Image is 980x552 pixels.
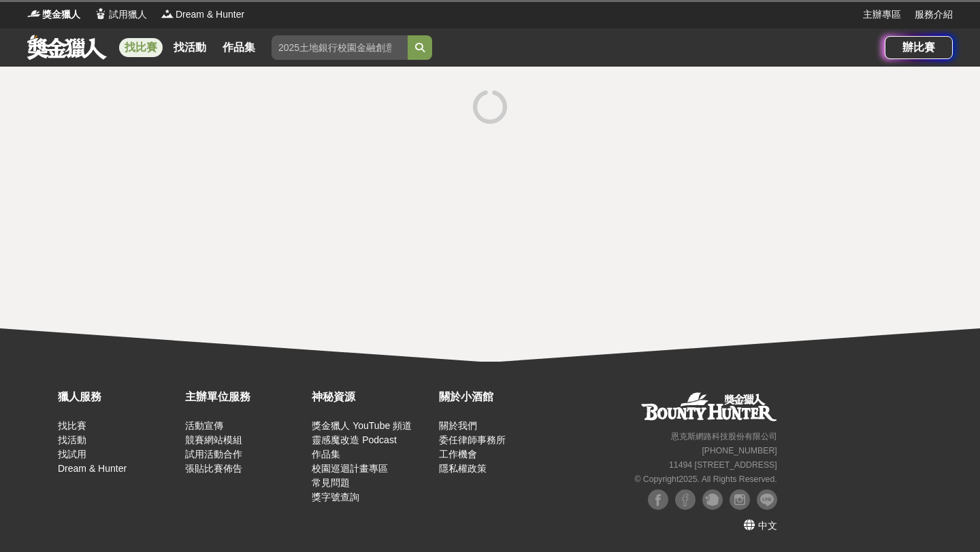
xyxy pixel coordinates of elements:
span: 獎金獵人 [42,7,80,22]
img: Facebook [648,489,668,510]
a: 靈感魔改造 Podcast [312,434,396,445]
a: 隱私權政策 [439,463,487,474]
a: 張貼比賽佈告 [185,463,242,474]
a: 辦比賽 [885,36,953,59]
img: LINE [757,489,777,510]
a: 找活動 [58,434,86,445]
a: Logo試用獵人 [94,7,147,22]
img: Logo [161,7,174,20]
a: Dream & Hunter [58,463,127,474]
img: Plurk [702,489,723,510]
a: 找比賽 [58,420,86,431]
a: 活動宣傳 [185,420,223,431]
small: © Copyright 2025 . All Rights Reserved. [634,475,777,484]
small: 恩克斯網路科技股份有限公司 [671,432,777,441]
a: 找活動 [168,38,212,57]
a: 主辦專區 [863,7,901,22]
a: 作品集 [217,38,261,57]
a: 服務介紹 [915,7,953,22]
a: 競賽網站模組 [185,434,242,445]
a: 找試用 [58,449,86,460]
span: 試用獵人 [109,7,147,22]
img: Logo [27,7,41,20]
a: 找比賽 [119,38,163,57]
img: Facebook [675,489,696,510]
a: 常見問題 [312,477,350,488]
a: 獎金獵人 YouTube 頻道 [312,420,412,431]
a: 獎字號查詢 [312,491,359,502]
div: 主辦單位服務 [185,389,306,405]
div: 神秘資源 [312,389,432,405]
a: 關於我們 [439,420,477,431]
div: 關於小酒館 [439,389,559,405]
a: 作品集 [312,449,340,460]
small: 11494 [STREET_ADDRESS] [669,460,777,470]
img: Logo [94,7,108,20]
input: 2025土地銀行校園金融創意挑戰賽：從你出發 開啟智慧金融新頁 [272,35,408,60]
div: 獵人服務 [58,389,178,405]
a: 校園巡迴計畫專區 [312,463,388,474]
span: 中文 [758,520,777,531]
a: LogoDream & Hunter [161,7,244,22]
a: Logo獎金獵人 [27,7,80,22]
a: 工作機會 [439,449,477,460]
span: Dream & Hunter [176,7,244,22]
img: Instagram [730,489,750,510]
a: 試用活動合作 [185,449,242,460]
small: [PHONE_NUMBER] [702,446,777,455]
a: 委任律師事務所 [439,434,506,445]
